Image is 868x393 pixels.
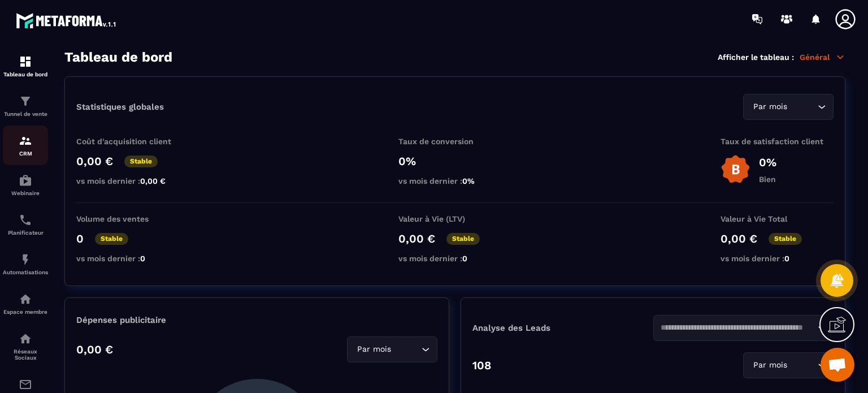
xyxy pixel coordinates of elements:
[393,343,419,356] input: Search for option
[398,214,511,223] p: Valeur à Vie (LTV)
[462,254,467,263] span: 0
[3,126,48,165] a: formationformationCRM
[124,156,158,167] p: Stable
[462,176,475,185] span: 0%
[3,165,48,205] a: automationsautomationsWebinaire
[718,53,794,62] p: Afficher le tableau :
[759,156,776,169] p: 0%
[19,332,32,346] img: social-network
[398,154,511,168] p: 0%
[398,176,511,185] p: vs mois dernier :
[398,232,435,245] p: 0,00 €
[3,269,48,275] p: Automatisations
[19,174,32,187] img: automations
[140,176,166,185] span: 0,00 €
[721,254,834,263] p: vs mois dernier :
[64,49,172,65] h3: Tableau de bord
[76,232,84,245] p: 0
[16,10,118,31] img: logo
[19,292,32,306] img: automations
[19,134,32,148] img: formation
[76,176,189,185] p: vs mois dernier :
[95,233,128,245] p: Stable
[784,254,789,263] span: 0
[3,309,48,315] p: Espace membre
[3,244,48,284] a: automationsautomationsAutomatisations
[3,348,48,361] p: Réseaux Sociaux
[3,86,48,126] a: formationformationTunnel de vente
[76,137,189,146] p: Coût d'acquisition client
[3,205,48,244] a: schedulerschedulerPlanificateur
[743,94,834,120] div: Search for option
[472,323,653,333] p: Analyse des Leads
[472,359,491,372] p: 108
[750,101,789,113] span: Par mois
[76,214,189,223] p: Volume des ventes
[759,175,776,184] p: Bien
[76,315,437,325] p: Dépenses publicitaire
[3,71,48,77] p: Tableau de bord
[3,230,48,236] p: Planificateur
[743,352,834,378] div: Search for option
[821,348,854,382] a: Ouvrir le chat
[347,336,437,362] div: Search for option
[661,322,815,334] input: Search for option
[3,150,48,157] p: CRM
[76,343,113,356] p: 0,00 €
[653,315,834,341] div: Search for option
[446,233,480,245] p: Stable
[721,137,834,146] p: Taux de satisfaction client
[721,154,750,184] img: b-badge-o.b3b20ee6.svg
[140,254,145,263] span: 0
[800,52,845,62] p: Général
[3,111,48,117] p: Tunnel de vente
[76,154,113,168] p: 0,00 €
[76,102,164,112] p: Statistiques globales
[750,359,789,372] span: Par mois
[3,323,48,369] a: social-networksocial-networkRéseaux Sociaux
[3,284,48,323] a: automationsautomationsEspace membre
[721,214,834,223] p: Valeur à Vie Total
[398,254,511,263] p: vs mois dernier :
[789,101,815,113] input: Search for option
[19,94,32,108] img: formation
[3,190,48,196] p: Webinaire
[789,359,815,372] input: Search for option
[398,137,511,146] p: Taux de conversion
[769,233,802,245] p: Stable
[19,213,32,227] img: scheduler
[354,343,393,356] span: Par mois
[19,253,32,266] img: automations
[76,254,189,263] p: vs mois dernier :
[3,46,48,86] a: formationformationTableau de bord
[721,232,757,245] p: 0,00 €
[19,378,32,391] img: email
[19,55,32,68] img: formation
